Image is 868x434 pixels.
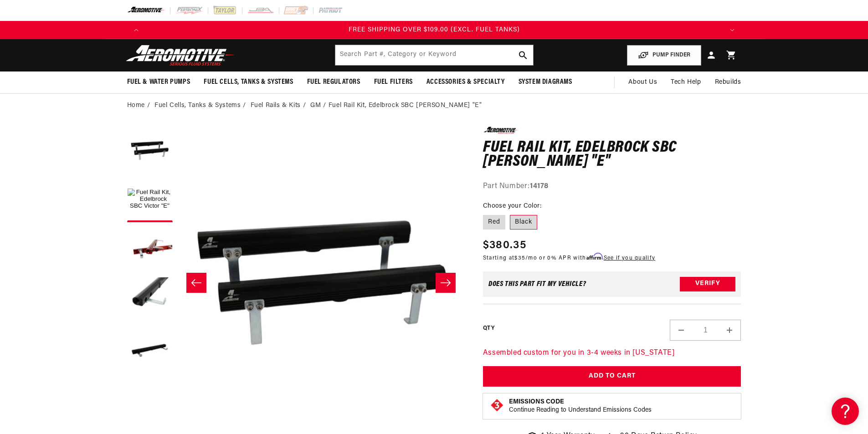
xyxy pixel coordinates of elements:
[512,71,579,93] summary: System Diagrams
[300,71,367,93] summary: Fuel Regulators
[723,21,741,39] button: Translation missing: en.sections.announcements.next_announcement
[145,25,723,35] div: Announcement
[154,101,248,111] li: Fuel Cells, Tanks & Systems
[586,253,602,260] span: Affirm
[510,215,537,230] label: Black
[349,26,520,33] span: FREE SHIPPING OVER $109.00 (EXCL. FUEL TANKS)
[436,273,456,293] button: Slide right
[127,177,173,222] button: Load image 1 in gallery view
[420,71,512,93] summary: Accessories & Specialty
[509,398,564,405] strong: Emissions Code
[197,71,300,93] summary: Fuel Cells, Tanks & Systems
[127,277,173,322] button: Load image 4 in gallery view
[307,77,360,87] span: Fuel Regulators
[483,366,741,387] button: Add to Cart
[127,101,145,111] a: Home
[621,71,664,93] a: About Us
[329,101,482,111] li: Fuel Rail Kit, Edelbrock SBC [PERSON_NAME] "E"
[488,281,586,288] div: Does This part fit My vehicle?
[530,183,549,190] strong: 14178
[104,21,764,39] slideshow-component: Translation missing: en.sections.announcements.announcement_bar
[514,255,525,261] span: $35
[483,201,542,211] legend: Choose your Color:
[123,45,237,66] img: Aeromotive
[664,71,708,93] summary: Tech Help
[127,77,190,87] span: Fuel & Water Pumps
[335,45,533,65] input: Search by Part Number, Category or Keyword
[367,71,420,93] summary: Fuel Filters
[483,347,741,359] p: Assembled custom for you in 3-4 weeks in [US_STATE]
[680,277,735,291] button: Verify
[509,406,652,414] p: Continue Reading to Understand Emissions Codes
[426,77,505,87] span: Accessories & Specialty
[120,71,197,93] summary: Fuel & Water Pumps
[483,215,505,230] label: Red
[509,398,652,414] button: Emissions CodeContinue Reading to Understand Emissions Codes
[127,127,173,172] button: Load image 2 in gallery view
[186,273,206,293] button: Slide left
[513,45,533,65] button: search button
[251,101,301,111] a: Fuel Rails & Kits
[715,77,741,87] span: Rebuilds
[490,398,504,413] img: Emissions code
[708,71,748,93] summary: Rebuilds
[483,325,494,332] label: QTY
[310,101,321,111] a: GM
[483,254,655,262] p: Starting at /mo or 0% APR with .
[127,101,741,111] nav: breadcrumbs
[204,77,293,87] span: Fuel Cells, Tanks & Systems
[374,77,413,87] span: Fuel Filters
[145,25,723,35] div: 4 of 4
[127,227,173,272] button: Load image 3 in gallery view
[483,181,741,193] div: Part Number:
[604,255,655,261] a: See if you qualify - Learn more about Affirm Financing (opens in modal)
[519,77,572,87] span: System Diagrams
[671,77,701,87] span: Tech Help
[127,21,145,39] button: Translation missing: en.sections.announcements.previous_announcement
[627,45,701,66] button: PUMP FINDER
[483,237,526,254] span: $380.35
[628,79,657,86] span: About Us
[127,327,173,373] button: Load image 5 in gallery view
[483,141,741,169] h1: Fuel Rail Kit, Edelbrock SBC [PERSON_NAME] "E"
